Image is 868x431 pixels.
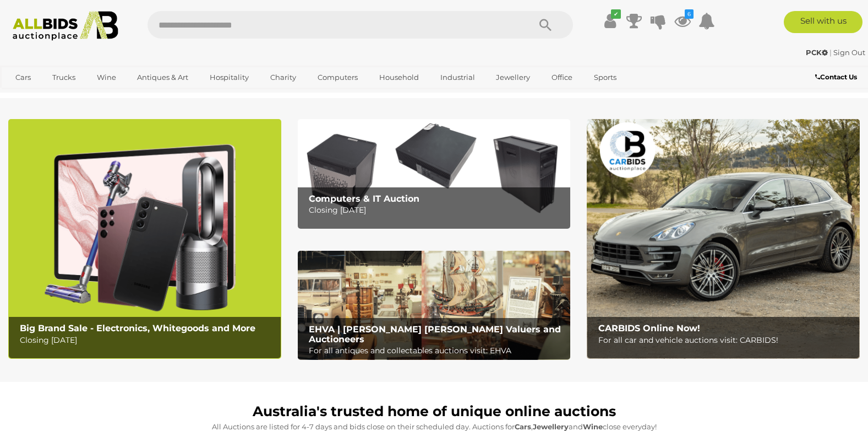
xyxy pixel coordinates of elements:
[674,11,691,31] a: 6
[8,119,281,358] img: Big Brand Sale - Electronics, Whitegoods and More
[602,11,618,31] a: ✔
[8,87,101,105] a: [GEOGRAPHIC_DATA]
[20,333,275,347] p: Closing [DATE]
[598,333,854,347] p: For all car and vehicle auctions visit: CARBIDS!
[372,68,426,87] a: Household
[685,9,694,19] i: 6
[611,9,621,19] i: ✔
[518,11,573,39] button: Search
[815,73,857,81] b: Contact Us
[310,68,365,87] a: Computers
[8,119,281,358] a: Big Brand Sale - Electronics, Whitegoods and More Big Brand Sale - Electronics, Whitegoods and Mo...
[45,68,83,87] a: Trucks
[298,119,571,228] a: Computers & IT Auction Computers & IT Auction Closing [DATE]
[7,11,124,41] img: Allbids.com.au
[806,48,828,57] strong: PCK
[784,11,862,33] a: Sell with us
[833,48,865,57] a: Sign Out
[515,422,531,431] strong: Cars
[309,344,564,358] p: For all antiques and collectables auctions visit: EHVA
[298,251,571,360] img: EHVA | Evans Hastings Valuers and Auctioneers
[829,48,832,57] span: |
[130,68,195,87] a: Antiques & Art
[598,323,700,333] b: CARBIDS Online Now!
[587,119,860,358] img: CARBIDS Online Now!
[20,323,255,333] b: Big Brand Sale - Electronics, Whitegoods and More
[433,68,482,87] a: Industrial
[587,68,624,87] a: Sports
[309,324,561,344] b: EHVA | [PERSON_NAME] [PERSON_NAME] Valuers and Auctioneers
[489,68,537,87] a: Jewellery
[203,68,256,87] a: Hospitality
[583,422,603,431] strong: Wine
[806,48,829,57] a: PCK
[8,68,38,87] a: Cars
[14,404,854,419] h1: Australia's trusted home of unique online auctions
[815,71,860,83] a: Contact Us
[90,68,123,87] a: Wine
[587,119,860,358] a: CARBIDS Online Now! CARBIDS Online Now! For all car and vehicle auctions visit: CARBIDS!
[544,68,580,87] a: Office
[309,203,564,217] p: Closing [DATE]
[309,193,419,204] b: Computers & IT Auction
[298,251,571,360] a: EHVA | Evans Hastings Valuers and Auctioneers EHVA | [PERSON_NAME] [PERSON_NAME] Valuers and Auct...
[298,119,571,228] img: Computers & IT Auction
[533,422,569,431] strong: Jewellery
[263,68,303,87] a: Charity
